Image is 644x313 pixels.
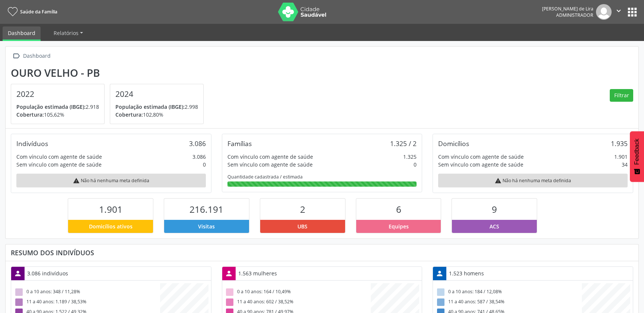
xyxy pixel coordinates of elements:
[630,131,644,182] button: Feedback - Mostrar pesquisa
[438,174,628,187] div: Não há nenhuma meta definida
[3,26,41,41] a: Dashboard
[48,26,88,39] a: Relatórios
[198,222,215,230] span: Visitas
[11,249,633,257] div: Resumo dos indivíduos
[396,203,401,215] span: 6
[225,297,371,307] div: 11 a 40 anos: 602 / 38,52%
[436,297,582,307] div: 11 a 40 anos: 587 / 38,54%
[610,89,633,102] button: Filtrar
[25,267,71,280] div: 3.086 indivíduos
[225,269,233,278] i: person
[5,6,57,18] a: Saúde da Família
[236,267,280,280] div: 1.563 mulheres
[16,174,206,187] div: Não há nenhuma meta definida
[436,287,582,297] div: 0 a 10 anos: 184 / 12,08%
[438,153,524,161] div: Com vínculo com agente de saúde
[634,139,640,165] span: Feedback
[89,222,133,230] span: Domicílios ativos
[14,287,160,297] div: 0 a 10 anos: 348 / 11,28%
[227,161,313,168] div: Sem vínculo com agente de saúde
[556,12,593,18] span: Administrador
[14,297,160,307] div: 11 a 40 anos: 1.189 / 38,53%
[16,103,99,111] p: 2.918
[227,153,313,161] div: Com vínculo com agente de saúde
[16,89,99,99] h4: 2022
[614,153,628,161] div: 1.901
[297,222,307,230] span: UBS
[438,139,469,148] div: Domicílios
[14,269,22,278] i: person
[16,153,102,161] div: Com vínculo com agente de saúde
[11,67,209,79] div: Ouro Velho - PB
[189,139,206,148] div: 3.086
[414,161,417,168] div: 0
[189,203,223,215] span: 216.191
[16,161,102,168] div: Sem vínculo com agente de saúde
[73,177,80,184] i: warning
[615,7,623,15] i: 
[11,51,22,61] i: 
[16,139,48,148] div: Indivíduos
[99,203,122,215] span: 1.901
[16,111,99,118] p: 105,62%
[225,287,371,297] div: 0 a 10 anos: 164 / 10,49%
[115,111,143,118] span: Cobertura:
[16,111,44,118] span: Cobertura:
[403,153,417,161] div: 1.325
[542,6,593,12] div: [PERSON_NAME] de Lira
[20,9,57,15] span: Saúde da Família
[438,161,523,168] div: Sem vínculo com agente de saúde
[54,29,79,37] span: Relatórios
[115,103,185,110] span: População estimada (IBGE):
[300,203,305,215] span: 2
[227,174,417,180] div: Quantidade cadastrada / estimada
[446,267,487,280] div: 1.523 homens
[611,139,628,148] div: 1.935
[492,203,497,215] span: 9
[390,139,417,148] div: 1.325 / 2
[622,161,628,168] div: 34
[115,111,198,118] p: 102,80%
[22,51,52,61] div: Dashboard
[16,103,86,110] span: População estimada (IBGE):
[115,103,198,111] p: 2.998
[626,6,639,19] button: apps
[495,177,501,184] i: warning
[436,269,444,278] i: person
[192,153,206,161] div: 3.086
[227,139,252,148] div: Famílias
[389,222,409,230] span: Equipes
[115,89,198,99] h4: 2024
[203,161,206,168] div: 0
[490,222,499,230] span: ACS
[596,4,612,20] img: img
[11,51,52,61] a:  Dashboard
[612,4,626,20] button: 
